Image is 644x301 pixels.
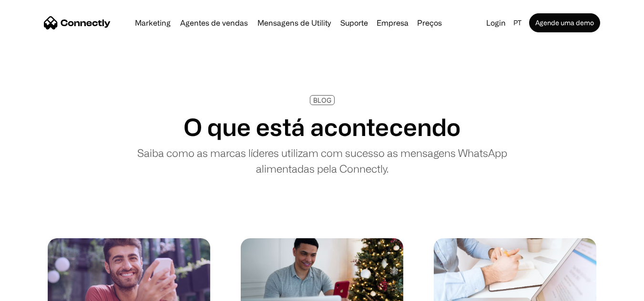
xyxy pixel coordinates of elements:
[131,19,174,27] a: Marketing
[510,16,527,29] div: pt
[19,284,57,298] ul: Language list
[377,16,409,29] div: Empresa
[10,284,57,298] aside: Language selected: Português (Brasil)
[44,16,111,30] a: home
[184,113,460,141] h1: O que está acontecendo
[176,19,252,27] a: Agentes de vendas
[337,19,372,27] a: Suporte
[313,97,331,104] div: BLOG
[413,19,446,27] a: Preços
[374,16,411,29] div: Empresa
[482,16,510,29] a: Login
[254,19,335,27] a: Mensagens de Utility
[529,13,600,32] a: Agende uma demo
[513,16,521,29] div: pt
[114,145,530,176] p: Saiba como as marcas líderes utilizam com sucesso as mensagens WhatsApp alimentadas pela Connectly.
